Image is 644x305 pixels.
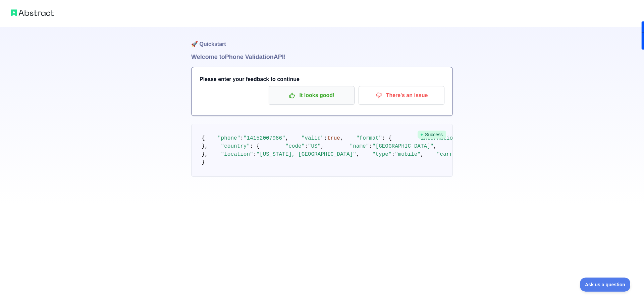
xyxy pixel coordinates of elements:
span: , [433,143,437,149]
span: : { [250,143,260,149]
span: "carrier" [437,151,466,157]
code: }, }, } [202,135,627,165]
iframe: Toggle Customer Support [580,278,631,292]
h3: Please enter your feedback to continue [200,75,444,83]
span: "format" [356,135,382,141]
span: { [202,135,205,141]
span: , [421,151,424,157]
span: : [253,151,257,157]
span: : [369,143,372,149]
span: : [240,135,244,141]
span: "name" [350,143,369,149]
span: : [392,151,395,157]
span: "US" [308,143,321,149]
span: "mobile" [395,151,421,157]
span: : [305,143,308,149]
span: "valid" [302,135,324,141]
img: Abstract logo [11,8,54,17]
p: It looks good! [274,90,350,101]
h1: 🚀 Quickstart [191,27,453,52]
span: , [356,151,360,157]
span: "phone" [218,135,240,141]
button: There's an issue [359,86,444,105]
h1: Welcome to Phone Validation API! [191,52,453,62]
span: , [285,135,289,141]
span: "[GEOGRAPHIC_DATA]" [372,143,433,149]
span: "[US_STATE], [GEOGRAPHIC_DATA]" [256,151,356,157]
span: , [340,135,343,141]
span: "code" [285,143,305,149]
span: "international" [417,135,466,141]
span: : { [382,135,392,141]
span: "type" [372,151,392,157]
span: "14152007986" [244,135,285,141]
span: "country" [221,143,250,149]
span: : [324,135,327,141]
span: true [327,135,340,141]
button: It looks good! [269,86,355,105]
span: "location" [221,151,253,157]
p: There's an issue [364,90,439,101]
span: Success [418,131,446,139]
span: , [321,143,324,149]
